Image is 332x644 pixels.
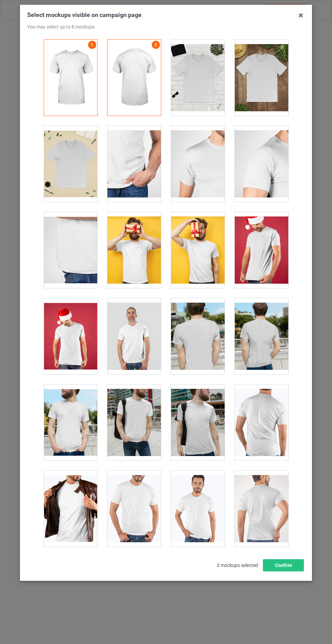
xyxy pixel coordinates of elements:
[263,559,304,571] button: Confirm
[212,558,263,573] span: 2 mockups selected
[27,24,95,30] span: You may select up to 8 mockups
[151,41,160,49] a: 2
[88,41,96,49] a: 1
[27,11,142,18] span: Select mockups visible on campaign page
